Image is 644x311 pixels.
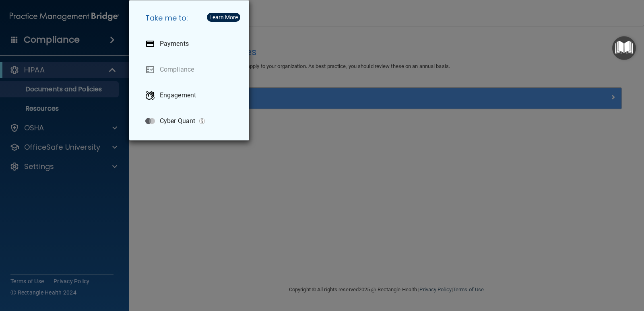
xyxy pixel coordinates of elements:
div: Learn More [209,14,238,20]
a: Compliance [139,58,243,81]
iframe: Drift Widget Chat Controller [505,254,634,286]
a: Engagement [139,84,243,107]
a: Payments [139,33,243,55]
button: Open Resource Center [612,36,636,60]
button: Learn More [207,13,240,22]
p: Payments [160,40,189,48]
a: Cyber Quant [139,110,243,132]
p: Engagement [160,91,196,99]
h5: Take me to: [139,7,243,29]
p: Cyber Quant [160,117,195,125]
